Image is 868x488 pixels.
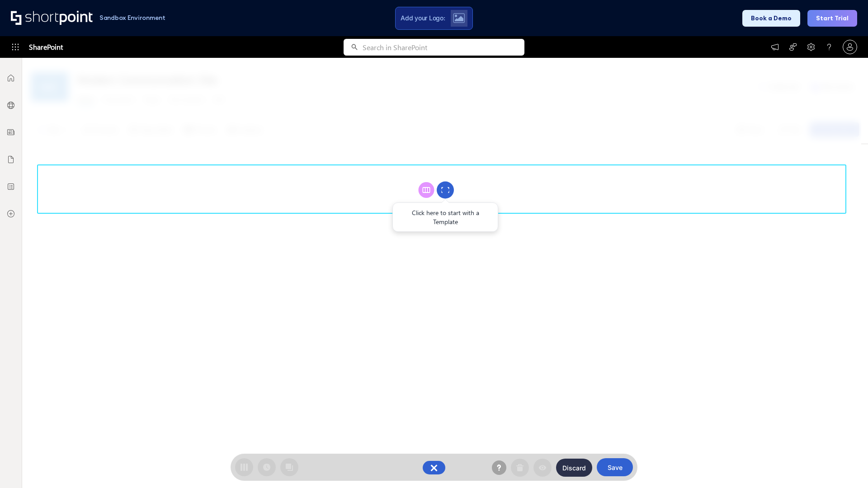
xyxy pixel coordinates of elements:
[99,15,165,20] h1: Sandbox Environment
[29,36,63,58] span: SharePoint
[597,458,633,476] button: Save
[401,14,445,22] span: Add your Logo:
[742,10,800,27] button: Book a Demo
[807,10,857,27] button: Start Trial
[363,39,524,56] input: Search in SharePoint
[823,445,868,488] iframe: Chat Widget
[556,459,592,477] button: Discard
[453,13,465,23] img: Upload logo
